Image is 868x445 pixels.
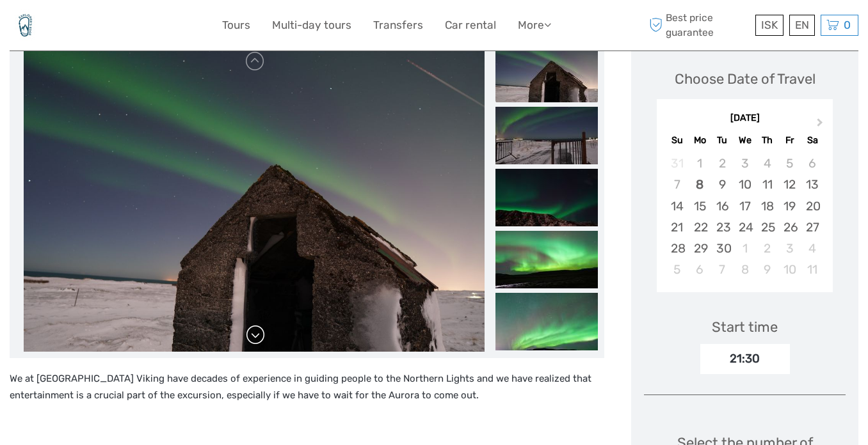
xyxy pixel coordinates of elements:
[778,217,801,238] div: Choose Friday, September 26th, 2025
[147,20,163,35] button: Open LiveChat chat widget
[756,174,778,195] div: Choose Thursday, September 11th, 2025
[778,132,801,149] div: Fr
[711,259,734,280] div: Choose Tuesday, October 7th, 2025
[518,16,551,35] a: More
[495,107,598,164] img: 95ca9bcc15e4461488c0b02a729f1f12_slider_thumbnail.jpeg
[689,174,711,195] div: Choose Monday, September 8th, 2025
[801,238,823,259] div: Choose Saturday, October 4th, 2025
[657,112,833,125] div: [DATE]
[712,317,778,337] div: Start time
[675,69,816,89] div: Choose Date of Travel
[801,196,823,217] div: Choose Saturday, September 20th, 2025
[711,174,734,195] div: Choose Tuesday, September 9th, 2025
[811,115,832,136] button: Next Month
[756,238,778,259] div: Choose Thursday, October 2nd, 2025
[756,196,778,217] div: Choose Thursday, September 18th, 2025
[666,132,688,149] div: Su
[801,132,823,149] div: Sa
[10,10,41,41] img: 3416-69bd23c7-0c36-415f-94e6-aae5177ac4f7_logo_small.jpg
[666,174,688,195] div: Not available Sunday, September 7th, 2025
[711,132,734,149] div: Tu
[18,22,145,33] p: We're away right now. Please check back later!
[689,259,711,280] div: Choose Monday, October 6th, 2025
[711,196,734,217] div: Choose Tuesday, September 16th, 2025
[778,153,801,174] div: Not available Friday, September 5th, 2025
[778,238,801,259] div: Choose Friday, October 3rd, 2025
[495,169,598,226] img: 58643b0aeb634c9a97b299b20e843ece_slider_thumbnail.jpeg
[711,153,734,174] div: Not available Tuesday, September 2nd, 2025
[711,238,734,259] div: Choose Tuesday, September 30th, 2025
[801,217,823,238] div: Choose Saturday, September 27th, 2025
[689,153,711,174] div: Not available Monday, September 1st, 2025
[10,371,604,403] p: We at [GEOGRAPHIC_DATA] Viking have decades of experience in guiding people to the Northern Light...
[700,344,790,373] div: 21:30
[734,174,756,195] div: Choose Wednesday, September 10th, 2025
[756,217,778,238] div: Choose Thursday, September 25th, 2025
[801,259,823,280] div: Choose Saturday, October 11th, 2025
[222,16,250,35] a: Tours
[734,259,756,280] div: Choose Wednesday, October 8th, 2025
[756,132,778,149] div: Th
[495,45,598,102] img: 2076f57abfe74ca897bdf9d9bc6593db_slider_thumbnail.jpeg
[689,238,711,259] div: Choose Monday, September 29th, 2025
[734,196,756,217] div: Choose Wednesday, September 17th, 2025
[666,259,688,280] div: Choose Sunday, October 5th, 2025
[801,153,823,174] div: Not available Saturday, September 6th, 2025
[24,45,485,352] img: 2076f57abfe74ca897bdf9d9bc6593db_main_slider.jpeg
[734,153,756,174] div: Not available Wednesday, September 3rd, 2025
[647,11,753,39] span: Best price guarantee
[666,238,688,259] div: Choose Sunday, September 28th, 2025
[734,132,756,149] div: We
[789,15,815,36] div: EN
[373,16,423,35] a: Transfers
[761,19,778,31] span: ISK
[495,231,598,288] img: 8bc7b004e4504ec1bef78c9724a20ebd_slider_thumbnail.jpeg
[778,259,801,280] div: Choose Friday, October 10th, 2025
[778,174,801,195] div: Choose Friday, September 12th, 2025
[801,174,823,195] div: Choose Saturday, September 13th, 2025
[756,259,778,280] div: Choose Thursday, October 9th, 2025
[689,196,711,217] div: Choose Monday, September 15th, 2025
[842,19,853,31] span: 0
[734,238,756,259] div: Choose Wednesday, October 1st, 2025
[711,217,734,238] div: Choose Tuesday, September 23rd, 2025
[666,217,688,238] div: Choose Sunday, September 21st, 2025
[661,153,828,280] div: month 2025-09
[495,293,598,350] img: 847a7606c67e4d27bd7ef97f806361fa_slider_thumbnail.jpeg
[666,153,688,174] div: Not available Sunday, August 31st, 2025
[778,196,801,217] div: Choose Friday, September 19th, 2025
[756,153,778,174] div: Not available Thursday, September 4th, 2025
[734,217,756,238] div: Choose Wednesday, September 24th, 2025
[689,217,711,238] div: Choose Monday, September 22nd, 2025
[445,16,496,35] a: Car rental
[272,16,351,35] a: Multi-day tours
[666,196,688,217] div: Choose Sunday, September 14th, 2025
[689,132,711,149] div: Mo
